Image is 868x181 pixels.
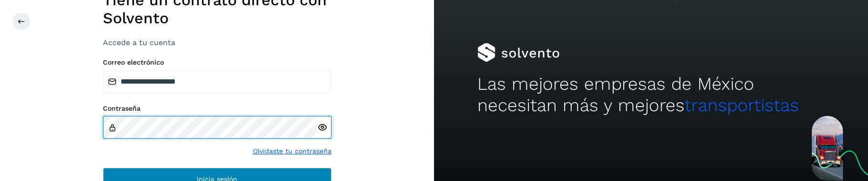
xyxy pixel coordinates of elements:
a: Olvidaste tu contraseña [253,146,332,156]
label: Correo electrónico [103,58,332,67]
h2: Las mejores empresas de México necesitan más y mejores [477,74,825,116]
label: Contraseña [103,105,332,113]
span: transportistas [685,95,799,115]
h3: Accede a tu cuenta [103,38,332,47]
